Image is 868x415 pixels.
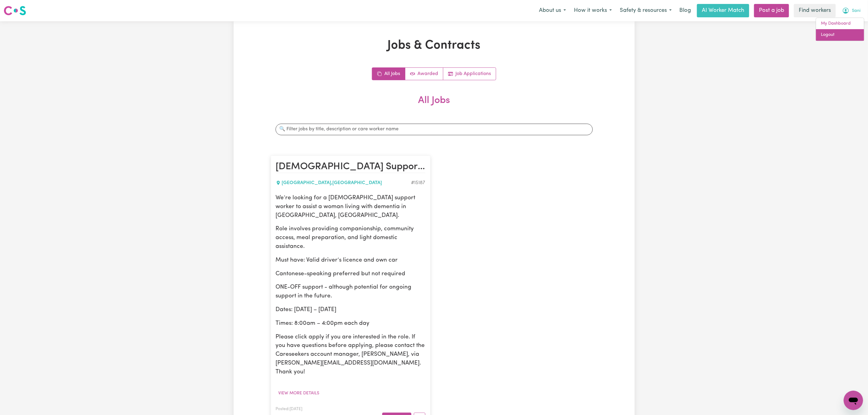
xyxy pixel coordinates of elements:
span: Sani [852,8,860,14]
a: Careseekers logo [4,4,26,18]
a: Job applications [443,68,496,80]
p: We’re looking for a [DEMOGRAPHIC_DATA] support worker to assist a woman living with dementia in [... [276,194,425,220]
p: Please click apply if you are interested in the role. If you have questions before applying, plea... [276,333,425,376]
button: About us [535,4,570,17]
a: AI Worker Match [697,4,749,17]
h2: All Jobs [271,95,598,116]
input: 🔍 Filter jobs by title, description or care worker name [276,123,593,135]
div: Job ID #15187 [411,179,425,187]
button: My Account [838,4,864,17]
p: Times: 8:00am – 4:00pm each day [276,319,425,328]
h2: Female Support Worker Needed in East Killara, NSW [276,161,425,173]
p: Must have: Valid driver’s licence and own car [276,256,425,265]
a: Post a job [754,4,789,17]
a: Logout [816,29,864,41]
a: Blog [676,4,695,17]
a: My Dashboard [816,18,864,29]
a: Active jobs [405,68,443,80]
iframe: Button to launch messaging window, conversation in progress [844,391,863,410]
img: Careseekers logo [4,5,26,16]
p: ONE-OFF support - although potential for ongoing support in the future. [276,283,425,301]
div: [GEOGRAPHIC_DATA] , [GEOGRAPHIC_DATA] [276,179,411,187]
button: How it works [570,4,616,17]
button: Safety & resources [616,4,676,17]
button: View more details [276,389,322,398]
a: Find workers [794,4,836,17]
div: My Account [816,18,864,41]
a: All jobs [372,68,405,80]
p: Cantonese-speaking preferred but not required [276,269,425,278]
p: Role involves providing companionship, community access, meal preparation, and light domestic ass... [276,225,425,251]
span: Posted: [DATE] [276,407,303,411]
h1: Jobs & Contracts [271,38,598,53]
p: Dates: [DATE] – [DATE] [276,306,425,314]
